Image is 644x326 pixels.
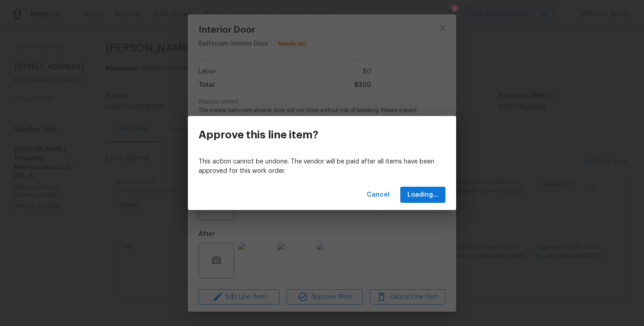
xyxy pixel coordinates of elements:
[363,187,393,203] button: Cancel
[367,189,390,201] span: Cancel
[400,187,445,203] button: Loading...
[199,129,318,141] h3: Approve this line item?
[199,157,445,176] p: This action cannot be undone. The vendor will be paid after all items have been approved for this...
[407,189,438,201] span: Loading...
